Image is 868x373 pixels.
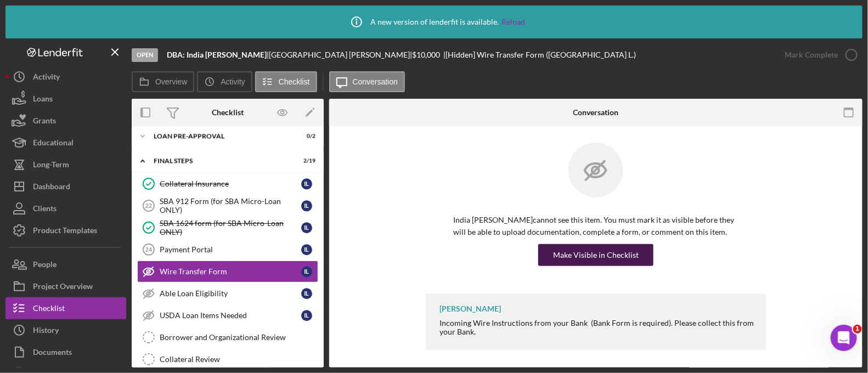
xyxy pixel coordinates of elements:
[33,341,72,366] div: Documents
[137,261,318,282] a: Wire Transfer FormIL
[154,133,288,139] div: LOAN PRE-APPROVAL
[167,50,269,59] div: |
[160,197,301,214] div: SBA 912 Form (for SBA Micro-Loan ONLY)
[785,44,838,66] div: Mark Complete
[145,246,153,253] tspan: 24
[453,214,739,239] p: India [PERSON_NAME] cannot see this item. You must mark it as visible before they will be able to...
[296,133,315,139] div: 0 / 2
[5,275,126,297] button: Project Overview
[538,244,653,266] button: Make Visible in Checklist
[5,110,126,132] button: Grants
[137,239,318,261] a: 24Payment PortalIL
[160,289,301,298] div: Able Loan Eligibility
[5,66,126,88] button: Activity
[301,288,312,299] div: I L
[33,88,53,112] div: Loans
[137,217,318,239] a: SBA 1624 form (for SBA Micro-Loan ONLY)IL
[160,245,301,254] div: Payment Portal
[774,44,863,66] button: Mark Complete
[412,50,440,59] span: $10,000
[301,310,312,321] div: I L
[33,297,65,322] div: Checklist
[167,50,267,59] b: DBA: India [PERSON_NAME]
[33,253,57,278] div: People
[831,325,857,351] iframe: Intercom live chat
[329,71,405,92] button: Conversation
[137,173,318,195] a: Collateral InsuranceIL
[221,77,245,86] label: Activity
[137,282,318,304] a: Able Loan EligibilityIL
[33,197,57,222] div: Clients
[343,8,525,36] div: A new version of lenderfit is available.
[33,110,56,134] div: Grants
[5,219,126,241] button: Product Templates
[296,157,315,164] div: 2 / 19
[160,219,301,236] div: SBA 1624 form (for SBA Micro-Loan ONLY)
[301,222,312,233] div: I L
[160,333,318,342] div: Borrower and Organizational Review
[553,244,639,266] div: Make Visible in Checklist
[439,319,755,336] div: Incoming Wire Instructions from your Bank (Bank Form is required). Please collect this from your ...
[279,77,310,86] label: Checklist
[137,326,318,348] a: Borrower and Organizational Review
[301,178,312,189] div: I L
[5,176,126,197] button: Dashboard
[5,253,126,275] button: People
[160,179,301,188] div: Collateral Insurance
[33,319,59,344] div: History
[5,297,126,319] button: Checklist
[137,348,318,370] a: Collateral Review
[439,304,501,313] div: [PERSON_NAME]
[33,132,74,156] div: Educational
[154,157,288,164] div: FINAL STEPS
[33,275,93,300] div: Project Overview
[132,71,194,92] button: Overview
[5,341,126,363] button: Documents
[160,267,301,276] div: Wire Transfer Form
[5,154,126,176] button: Long-Term
[132,48,158,62] div: Open
[33,66,60,91] div: Activity
[33,176,70,200] div: Dashboard
[5,88,126,110] button: Loans
[33,219,97,244] div: Product Templates
[5,197,126,219] button: Clients
[145,202,152,209] tspan: 22
[212,108,244,117] div: Checklist
[501,18,525,26] a: Reload
[137,195,318,217] a: 22SBA 912 Form (for SBA Micro-Loan ONLY)IL
[301,244,312,255] div: I L
[197,71,252,92] button: Activity
[160,311,301,320] div: USDA Loan Items Needed
[33,154,69,178] div: Long-Term
[269,50,412,59] div: [GEOGRAPHIC_DATA] [PERSON_NAME] |
[301,266,312,277] div: I L
[301,200,312,211] div: I L
[137,304,318,326] a: USDA Loan Items NeededIL
[255,71,317,92] button: Checklist
[155,77,187,86] label: Overview
[573,108,619,117] div: Conversation
[353,77,398,86] label: Conversation
[5,319,126,341] button: History
[160,355,318,364] div: Collateral Review
[853,325,862,334] span: 1
[5,132,126,154] button: Educational
[443,50,636,59] div: | [Hidden] Wire Transfer Form ([GEOGRAPHIC_DATA] L.)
